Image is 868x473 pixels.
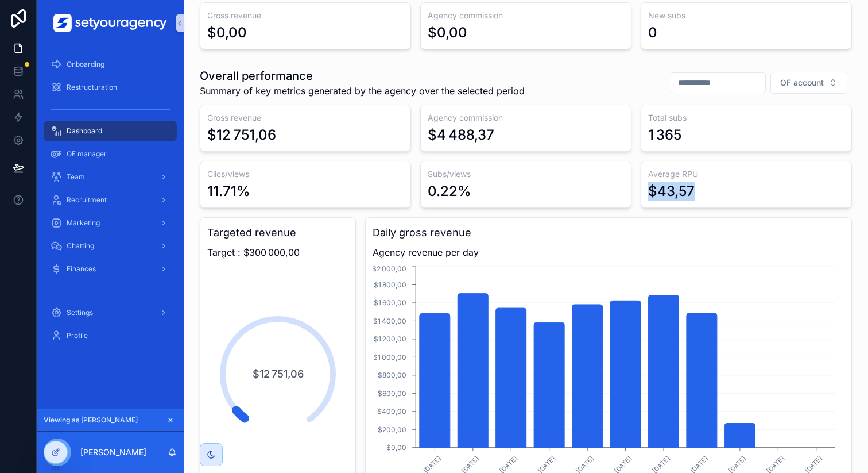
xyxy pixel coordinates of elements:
[67,126,102,136] span: Dashboard
[44,259,177,279] a: Finances
[80,447,146,458] p: [PERSON_NAME]
[37,46,184,361] div: scrollable content
[374,298,406,307] tspan: $1 600,00
[207,225,348,241] h3: Targeted revenue
[200,68,525,84] h1: Overall performance
[648,168,844,180] h3: Average RPU
[648,112,844,124] h3: Total subs
[378,371,406,379] tspan: $800,00
[67,172,85,182] span: Team
[374,334,406,343] tspan: $1 200,00
[67,60,104,69] span: Onboarding
[428,168,624,180] h3: Subs/views
[648,126,681,144] div: 1 365
[67,308,93,317] span: Settings
[428,182,471,201] div: 0.22%
[373,353,406,362] tspan: $1 000,00
[253,366,304,382] span: $12 751,06
[377,407,406,416] tspan: $400,00
[44,416,138,425] span: Viewing as [PERSON_NAME]
[770,72,847,94] button: Select Button
[67,83,117,92] span: Restructuration
[67,241,94,251] span: Chatting
[207,168,404,180] h3: Clics/views
[207,112,404,124] h3: Gross revenue
[67,331,88,340] span: Profile
[44,190,177,210] a: Recruitment
[648,182,695,201] div: $43,57
[428,112,624,124] h3: Agency commission
[373,245,844,259] span: Agency revenue per day
[428,24,467,42] div: $0,00
[67,195,107,205] span: Recruitment
[378,425,406,434] tspan: $200,00
[428,10,624,21] h3: Agency commission
[378,389,406,398] tspan: $600,00
[428,126,494,144] div: $4 488,37
[44,325,177,346] a: Profile
[67,264,96,274] span: Finances
[648,10,844,21] h3: New subs
[386,443,406,452] tspan: $0,00
[207,126,276,144] div: $12 751,06
[648,24,657,42] div: 0
[374,280,406,289] tspan: $1 800,00
[200,84,525,98] span: Summary of key metrics generated by the agency over the selected period
[207,24,247,42] div: $0,00
[67,149,107,159] span: OF manager
[44,77,177,98] a: Restructuration
[207,10,404,21] h3: Gross revenue
[44,167,177,187] a: Team
[44,144,177,164] a: OF manager
[44,121,177,141] a: Dashboard
[207,245,348,259] span: Target : $300 000,00
[67,218,100,228] span: Marketing
[53,14,167,32] img: App logo
[44,236,177,256] a: Chatting
[372,264,406,273] tspan: $2 000,00
[44,302,177,323] a: Settings
[44,54,177,75] a: Onboarding
[373,225,844,241] h3: Daily gross revenue
[780,77,824,89] span: OF account
[373,317,406,325] tspan: $1 400,00
[207,182,250,201] div: 11.71%
[44,213,177,233] a: Marketing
